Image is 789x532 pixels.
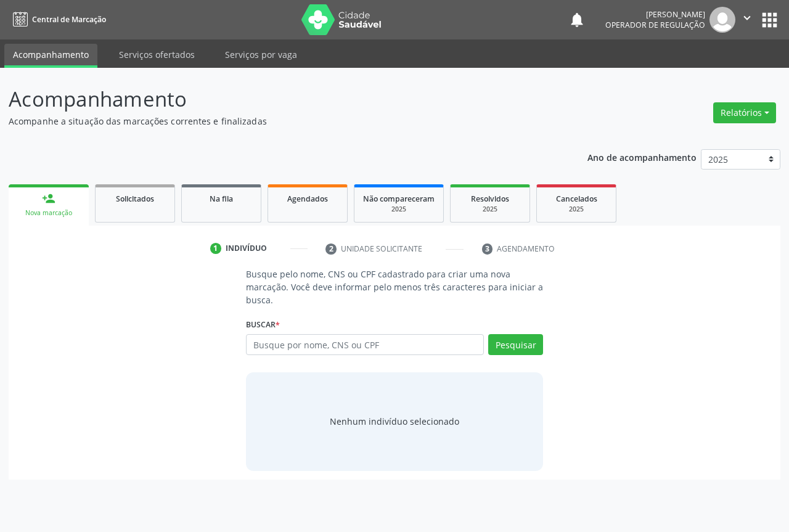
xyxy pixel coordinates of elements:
span: Central de Marcação [32,14,106,25]
i:  [740,11,754,25]
a: Serviços ofertados [110,44,203,65]
label: Buscar [246,315,280,334]
p: Busque pelo nome, CNS ou CPF cadastrado para criar uma nova marcação. Você deve informar pelo men... [246,268,543,306]
span: Solicitados [116,194,154,204]
img: img [709,7,735,33]
a: Acompanhamento [4,44,97,68]
button: Pesquisar [488,334,543,355]
div: Indivíduo [226,243,267,254]
input: Busque por nome, CNS ou CPF [246,334,484,355]
button: notifications [568,11,586,28]
span: Operador de regulação [605,20,705,30]
button:  [735,7,759,33]
p: Acompanhe a situação das marcações correntes e finalizadas [9,115,549,128]
div: Nova marcação [17,208,80,218]
span: Cancelados [556,194,597,204]
div: 2025 [459,205,521,214]
div: 2025 [546,205,607,214]
button: apps [759,9,780,31]
span: Na fila [210,194,233,204]
p: Acompanhamento [9,84,549,115]
div: person_add [42,192,55,205]
div: Nenhum indivíduo selecionado [330,415,459,428]
div: [PERSON_NAME] [605,9,705,20]
a: Serviços por vaga [216,44,306,65]
button: Relatórios [713,102,776,123]
span: Não compareceram [363,194,435,204]
a: Central de Marcação [9,9,106,30]
div: 2025 [363,205,435,214]
span: Agendados [287,194,328,204]
span: Resolvidos [471,194,509,204]
p: Ano de acompanhamento [587,149,697,165]
div: 1 [210,243,221,254]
